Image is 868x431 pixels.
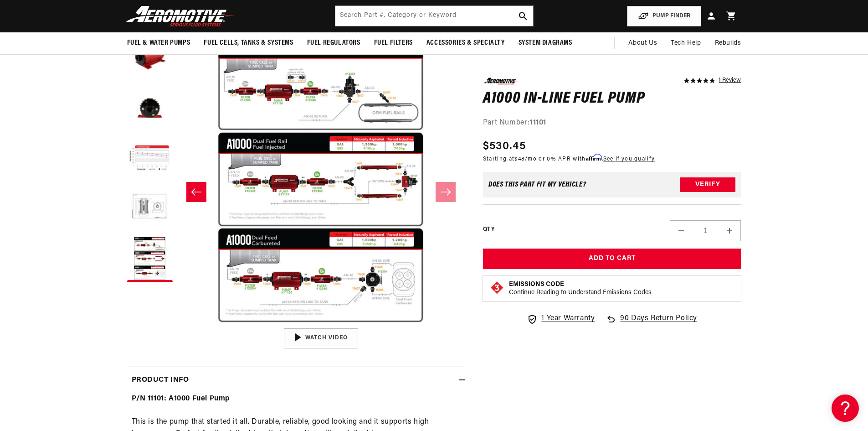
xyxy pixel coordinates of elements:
[530,119,546,126] strong: 11101
[127,36,465,348] media-gallery: Gallery Viewer
[509,289,652,297] p: Continue Reading to Understand Emissions Codes
[628,40,657,47] span: About Us
[197,32,300,54] summary: Fuel Cells, Tanks & Systems
[513,6,533,26] button: search button
[127,136,173,182] button: Load image 4 in gallery view
[186,182,206,202] button: Slide left
[512,32,579,54] summary: System Diagrams
[621,32,664,54] a: About Us
[127,236,173,282] button: Load image 6 in gallery view
[509,281,564,288] strong: Emissions Code
[300,32,367,54] summary: Fuel Regulators
[335,6,533,26] input: Search by Part Number, Category or Keyword
[527,313,595,325] a: 1 Year Warranty
[715,38,741,48] span: Rebuilds
[426,38,505,48] span: Accessories & Specialty
[708,32,748,54] summary: Rebuilds
[483,138,526,154] span: $530.45
[719,78,741,84] a: 1 reviews
[127,36,173,81] button: Load image 2 in gallery view
[307,38,360,48] span: Fuel Regulators
[483,249,741,269] button: Add to Cart
[127,86,173,131] button: Load image 3 in gallery view
[127,186,173,232] button: Load image 5 in gallery view
[671,38,701,48] span: Tech Help
[541,313,595,325] span: 1 Year Warranty
[374,38,413,48] span: Fuel Filters
[490,280,504,295] img: Emissions code
[204,38,293,48] span: Fuel Cells, Tanks & Systems
[606,313,697,334] a: 90 Days Return Policy
[367,32,420,54] summary: Fuel Filters
[680,177,735,192] button: Verify
[420,32,512,54] summary: Accessories & Specialty
[483,226,494,234] label: QTY
[132,374,189,386] h2: Product Info
[127,38,190,48] span: Fuel & Water Pumps
[483,154,655,163] p: Starting at /mo or 0% APR with .
[127,367,465,394] summary: Product Info
[514,156,525,161] span: $48
[519,38,572,48] span: System Diagrams
[627,6,701,26] button: PUMP FINDER
[509,280,652,297] button: Emissions CodeContinue Reading to Understand Emissions Codes
[123,5,237,27] img: Aeromotive
[120,32,197,54] summary: Fuel & Water Pumps
[603,156,655,161] a: See if you qualify - Learn more about Affirm Financing (opens in modal)
[483,117,741,129] div: Part Number:
[488,181,586,188] div: Does This part fit My vehicle?
[132,395,231,402] strong: P/N 11101: A1000 Fuel Pump
[620,313,697,334] span: 90 Days Return Policy
[586,154,602,161] span: Affirm
[664,32,708,54] summary: Tech Help
[436,182,456,202] button: Slide right
[483,91,741,106] h1: A1000 In-Line Fuel Pump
